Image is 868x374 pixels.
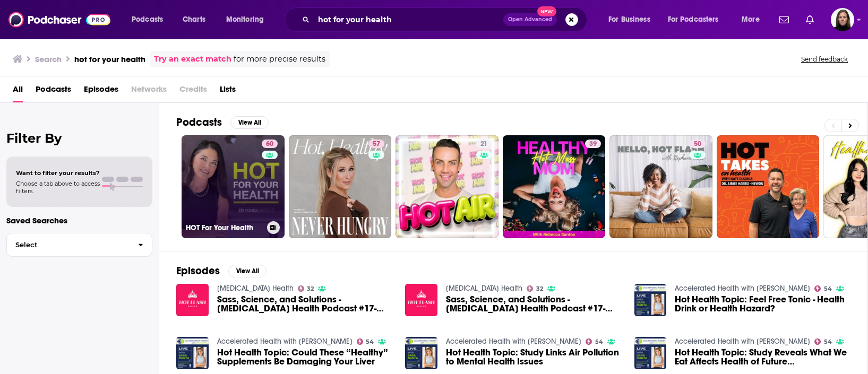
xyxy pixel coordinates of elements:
[262,140,278,148] a: 60
[446,348,622,366] a: Hot Health Topic: Study Links Air Pollution to Mental Health Issues
[295,7,597,32] div: Search podcasts, credits, & more...
[537,6,556,16] span: New
[314,11,503,28] input: Search podcasts, credits, & more...
[831,8,854,31] span: Logged in as BevCat3
[154,53,231,65] a: Try an exact match
[84,81,118,102] a: Episodes
[585,140,601,148] a: 39
[357,338,374,345] a: 54
[503,135,606,238] a: 39
[405,284,437,316] img: Sass, Science, and Solutions - Hot Flash Health Podcast #17- How Hot Flash Health Is Tackling Men...
[527,285,543,292] a: 32
[608,12,650,27] span: For Business
[476,140,492,148] a: 21
[586,338,603,345] a: 54
[176,116,222,129] h2: Podcasts
[228,265,267,277] button: View All
[824,286,832,291] span: 54
[366,340,374,344] span: 54
[6,215,152,225] p: Saved Searches
[601,11,664,28] button: open menu
[266,139,273,150] span: 60
[595,340,603,344] span: 54
[6,233,152,257] button: Select
[176,337,209,369] img: Hot Health Topic: Could These “Healthy” Supplements Be Damaging Your Liver
[176,264,220,277] h2: Episodes
[503,13,557,26] button: Open AdvancedNew
[131,81,167,102] span: Networks
[373,139,380,150] span: 57
[217,295,393,313] a: Sass, Science, and Solutions - Hot Flash Health Podcast #17- How Hot Flash Health Is Tackling Men...
[396,135,499,238] a: 21
[217,348,393,366] span: Hot Health Topic: Could These “Healthy” Supplements Be Damaging Your Liver
[675,337,810,346] a: Accelerated Health with Sara Banta
[16,169,100,177] span: Want to filter your results?
[668,12,719,27] span: For Podcasters
[176,284,209,316] img: Sass, Science, and Solutions - Hot Flash Health Podcast #17- How Hot Flash Health Is Tackling Men...
[661,11,734,28] button: open menu
[446,295,622,313] span: Sass, Science, and Solutions - [MEDICAL_DATA] Health Podcast #17- How [MEDICAL_DATA] Health Is Ta...
[217,337,353,346] a: Accelerated Health with Sara Banta
[176,11,212,28] a: Charts
[814,285,832,292] a: 54
[775,11,793,29] a: Show notifications dropdown
[734,11,773,28] button: open menu
[186,223,263,232] h3: HOT For Your Health
[217,284,294,293] a: Hot Flash Health
[675,348,850,366] a: Hot Health Topic: Study Reveals What We Eat Affects Health of Future Grandchildren
[132,12,163,27] span: Podcasts
[289,135,392,238] a: 57
[831,8,854,31] img: User Profile
[742,12,760,27] span: More
[298,285,314,292] a: 32
[13,81,23,102] a: All
[589,139,597,150] span: 39
[446,284,522,293] a: Hot Flash Health
[446,337,581,346] a: Accelerated Health with Sara Banta
[675,284,810,293] a: Accelerated Health with Sara Banta
[217,295,393,313] span: Sass, Science, and Solutions - [MEDICAL_DATA] Health Podcast #17- How [MEDICAL_DATA] Health Is Ta...
[176,116,269,129] a: PodcastsView All
[824,340,832,344] span: 54
[609,135,712,238] a: 50
[508,17,552,22] span: Open Advanced
[675,295,850,313] a: Hot Health Topic: Feel Free Tonic - Health Drink or Health Hazard?
[480,139,487,150] span: 21
[230,116,269,129] button: View All
[182,135,285,238] a: 60HOT For Your Health
[219,11,278,28] button: open menu
[36,81,71,102] a: Podcasts
[234,53,325,65] span: for more precise results
[307,286,314,291] span: 32
[368,140,384,148] a: 57
[183,12,205,27] span: Charts
[220,81,236,102] a: Lists
[6,131,152,146] h2: Filter By
[798,55,851,64] button: Send feedback
[16,180,100,195] span: Choose a tab above to access filters.
[634,337,667,369] img: Hot Health Topic: Study Reveals What We Eat Affects Health of Future Grandchildren
[690,140,706,148] a: 50
[814,338,832,345] a: 54
[831,8,854,31] button: Show profile menu
[634,284,667,316] img: Hot Health Topic: Feel Free Tonic - Health Drink or Health Hazard?
[694,139,701,150] span: 50
[405,337,437,369] img: Hot Health Topic: Study Links Air Pollution to Mental Health Issues
[802,11,818,29] a: Show notifications dropdown
[8,10,110,30] img: Podchaser - Follow, Share and Rate Podcasts
[176,264,267,277] a: EpisodesView All
[179,81,207,102] span: Credits
[226,12,264,27] span: Monitoring
[536,286,543,291] span: 32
